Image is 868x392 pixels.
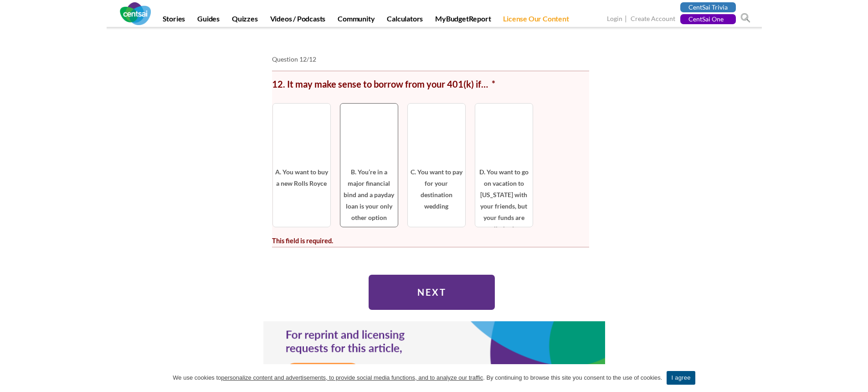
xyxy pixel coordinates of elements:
span: A. You want to buy a new Rolls Royce [273,166,330,227]
span: We use cookies to . By continuing to browse this site you consent to the use of cookies. [173,373,662,382]
span: D. You want to go on vacation to [US_STATE] with your friends, but your funds are limited [475,166,533,227]
a: License Our Content [498,14,574,27]
input: Next [369,275,495,310]
a: Stories [157,14,191,27]
a: Videos / Podcasts [265,14,331,27]
a: Login [607,15,622,24]
a: Create Account [631,15,675,24]
a: Community [332,14,380,27]
a: I agree [852,373,861,382]
u: personalize content and advertisements, to provide social media functions, and to analyze our tra... [221,374,483,381]
a: CentSai Trivia [680,2,736,12]
span: B. You’re in a major financial bind and a payday loan is your only other option [340,166,398,227]
a: MyBudgetReport [430,14,496,27]
span: C. You want to pay for your destination wedding [408,166,465,227]
a: CentSai One [680,14,736,24]
img: Cnt-Lic-Banner-Desktop.png [263,321,605,388]
a: Calculators [381,14,428,27]
div: This field is required. [272,228,589,247]
span: | [624,14,629,24]
a: Quizzes [226,14,263,27]
li: Question 12/12 [272,55,596,64]
img: CentSai [120,2,151,25]
a: I agree [667,371,695,385]
label: 12. It may make sense to borrow from your 401(k) if… [272,77,495,91]
a: Guides [192,14,225,27]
